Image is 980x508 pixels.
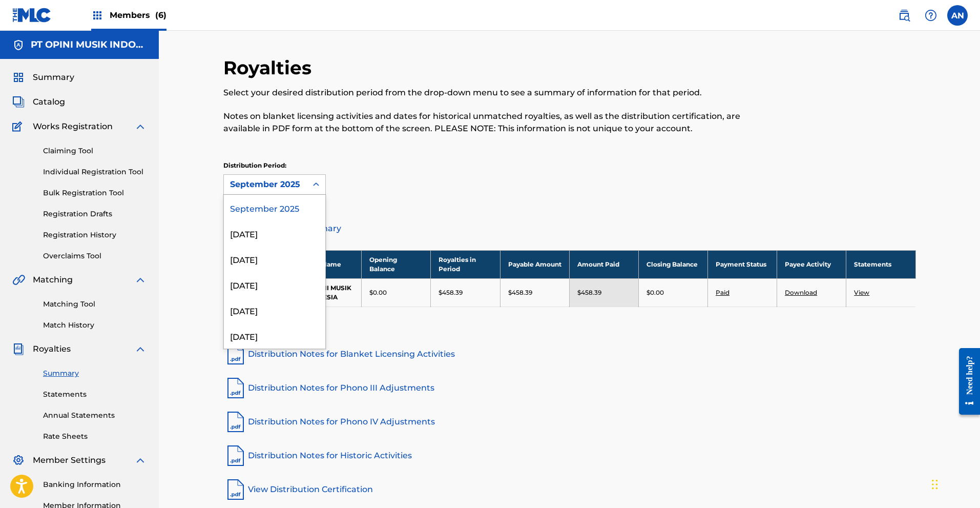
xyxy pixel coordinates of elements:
img: pdf [223,376,248,400]
img: expand [134,343,147,355]
p: Select your desired distribution period from the drop-down menu to see a summary of information f... [223,87,757,99]
img: Accounts [12,39,25,51]
a: Distribution Notes for Historic Activities [223,443,916,468]
div: User Menu [947,5,968,26]
a: View Distribution Certification [223,477,916,502]
a: Distribution Notes for Blanket Licensing Activities [223,342,916,367]
div: [DATE] [224,272,325,297]
span: Catalog [33,96,65,108]
a: Public Search [894,5,914,26]
h5: PT OPINI MUSIK INDONESIA [31,39,147,51]
img: expand [134,120,147,133]
a: Rate Sheets [43,431,147,442]
td: PT OPINI MUSIK INDONESIA [293,278,362,307]
a: Download [785,289,817,296]
div: [DATE] [224,297,325,323]
a: View [854,289,869,296]
a: Matching Tool [43,299,147,310]
img: help [925,9,937,22]
a: Annual Statements [43,410,147,421]
img: expand [134,454,147,466]
div: [DATE] [224,220,325,246]
a: Distribution Notes for Phono IV Adjustments [223,410,916,434]
p: $0.00 [369,288,387,297]
span: Works Registration [33,120,113,133]
a: Overclaims Tool [43,251,147,261]
a: Match History [43,320,147,331]
a: Banking Information [43,479,147,490]
p: $458.39 [577,288,601,297]
img: search [898,9,910,22]
div: [DATE] [224,246,325,272]
img: pdf [223,477,248,502]
th: Statements [846,250,915,278]
a: Registration History [43,230,147,240]
a: Distribution Summary [223,216,916,241]
img: Top Rightsholders [91,9,103,22]
a: Statements [43,389,147,400]
img: pdf [223,443,248,468]
h2: Royalties [223,56,317,79]
img: pdf [223,410,248,434]
span: Member Settings [33,454,106,466]
th: Payment Status [707,250,777,278]
th: Closing Balance [638,250,707,278]
a: Registration Drafts [43,209,147,219]
img: Summary [12,71,25,84]
th: Payee Activity [777,250,846,278]
iframe: Resource Center [951,340,980,422]
img: Works Registration [12,120,26,133]
div: Help [921,5,941,26]
p: Notes on blanket licensing activities and dates for historical unmatched royalties, as well as th... [223,110,757,135]
img: pdf [223,342,248,367]
p: $0.00 [647,288,664,297]
th: Amount Paid [569,250,638,278]
img: MLC Logo [12,8,52,23]
div: September 2025 [224,195,325,220]
span: Members [110,9,166,21]
p: $458.39 [508,288,532,297]
a: CatalogCatalog [12,96,65,108]
img: Member Settings [12,454,25,466]
img: expand [134,274,147,286]
th: Payable Amount [500,250,569,278]
div: September 2025 [230,178,301,191]
th: Opening Balance [362,250,431,278]
th: Royalties in Period [431,250,500,278]
a: Summary [43,368,147,379]
a: Paid [716,289,729,296]
span: (6) [155,10,166,20]
div: [DATE] [224,323,325,349]
div: Drag [932,469,938,500]
img: Matching [12,274,25,286]
span: Matching [33,274,73,286]
th: Payee Name [293,250,362,278]
img: Catalog [12,96,25,108]
a: Individual Registration Tool [43,167,147,177]
a: Bulk Registration Tool [43,188,147,198]
span: Summary [33,71,74,84]
iframe: Chat Widget [929,459,980,508]
a: Claiming Tool [43,146,147,156]
span: Royalties [33,343,71,355]
img: Royalties [12,343,25,355]
a: Distribution Notes for Phono III Adjustments [223,376,916,400]
a: SummarySummary [12,71,74,84]
p: $458.39 [439,288,463,297]
p: Distribution Period: [223,161,326,170]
